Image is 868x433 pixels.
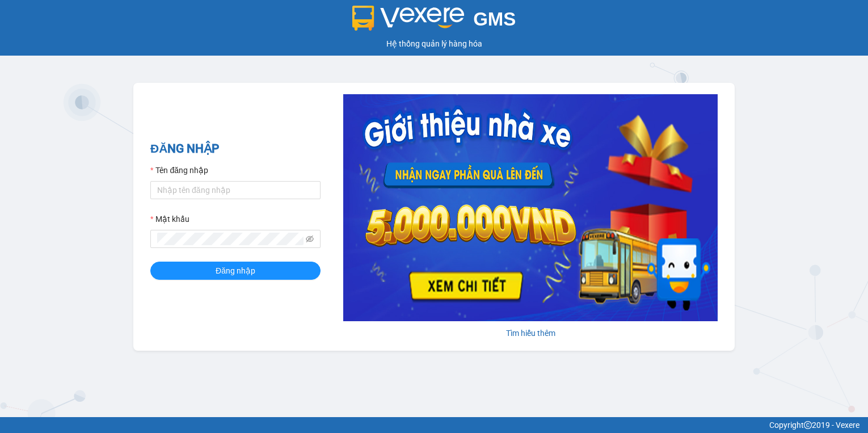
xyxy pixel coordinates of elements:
span: Đăng nhập [216,264,255,277]
div: Tìm hiểu thêm [343,327,718,339]
input: Tên đăng nhập [150,181,321,199]
span: eye-invisible [306,235,314,243]
button: Đăng nhập [150,262,321,280]
a: GMS [352,17,516,26]
img: banner-0 [343,94,718,321]
span: GMS [473,9,516,30]
input: Mật khẩu [157,233,304,245]
label: Tên đăng nhập [150,164,208,176]
div: Copyright 2019 - Vexere [9,419,859,431]
span: copyright [804,421,812,429]
h2: ĐĂNG NHẬP [150,140,321,158]
div: Hệ thống quản lý hàng hóa [3,37,865,50]
img: logo 2 [352,6,465,31]
label: Mật khẩu [150,213,189,225]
